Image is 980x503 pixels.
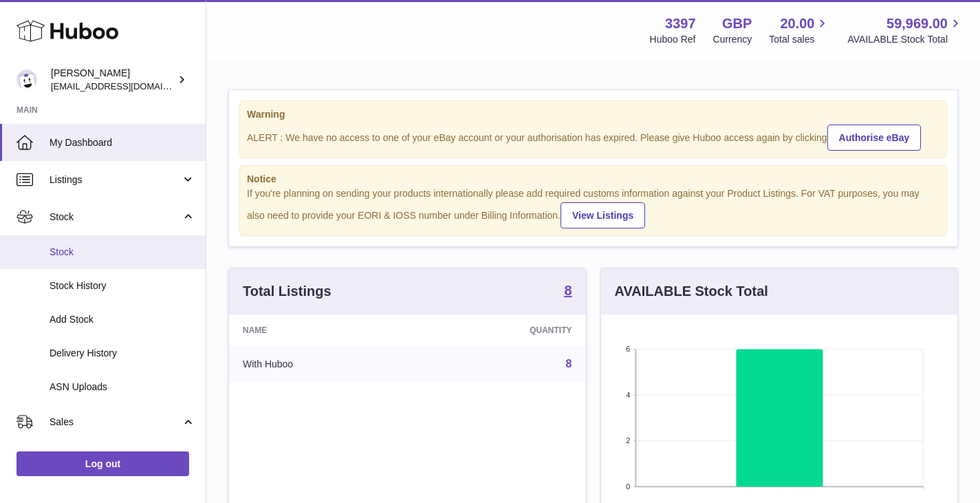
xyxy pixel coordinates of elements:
a: Authorise eBay [827,125,922,151]
text: 2 [626,437,630,445]
td: With Huboo [229,346,417,382]
th: Name [229,314,417,346]
a: Log out [17,451,189,476]
img: sales@canchema.com [17,69,37,90]
strong: 8 [564,283,571,297]
span: 20.00 [780,14,814,33]
span: 59,969.00 [886,14,948,33]
span: Delivery History [50,347,195,360]
span: Stock [50,211,181,224]
div: If you're planning on sending your products internationally please add required customs informati... [247,187,939,228]
a: 8 [564,283,571,300]
span: Stock [50,246,195,259]
div: Huboo Ref [650,33,696,46]
span: Stock History [50,279,195,292]
strong: GBP [722,14,752,33]
text: 4 [626,391,630,399]
div: [PERSON_NAME] [51,67,175,93]
span: Total sales [769,33,830,46]
h3: Total Listings [243,282,331,301]
strong: Warning [247,108,939,121]
a: 59,969.00 AVAILABLE Stock Total [847,14,963,46]
strong: Notice [247,173,939,186]
text: 6 [626,345,630,353]
h3: AVAILABLE Stock Total [615,282,768,301]
span: AVAILABLE Stock Total [847,33,963,46]
div: ALERT : We have no access to one of your eBay account or your authorisation has expired. Please g... [247,122,939,151]
a: 20.00 Total sales [769,14,830,46]
span: Add Stock [50,313,195,326]
span: My Dashboard [50,136,195,149]
a: 8 [566,358,572,370]
span: [EMAIL_ADDRESS][DOMAIN_NAME] [51,81,202,92]
div: Currency [713,33,752,46]
strong: 3397 [665,14,696,33]
th: Quantity [417,314,586,346]
span: ASN Uploads [50,381,195,394]
span: Listings [50,173,181,186]
span: Sales [50,416,181,429]
a: View Listings [560,202,645,228]
text: 0 [626,482,630,491]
